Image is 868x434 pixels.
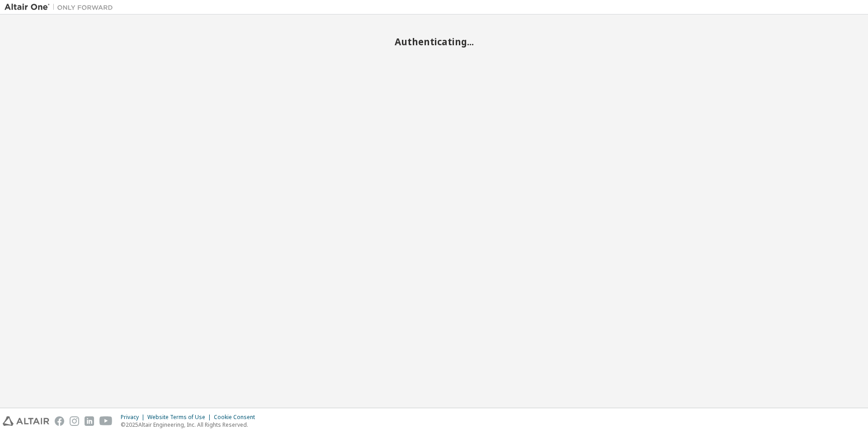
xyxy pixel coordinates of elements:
[121,414,147,421] div: Privacy
[55,416,64,426] img: facebook.svg
[121,421,260,429] p: © 2025 Altair Engineering, Inc. All Rights Reserved.
[147,414,214,421] div: Website Terms of Use
[99,416,113,426] img: youtube.svg
[214,414,260,421] div: Cookie Consent
[5,3,118,12] img: Altair One
[85,416,94,426] img: linkedin.svg
[3,416,49,426] img: altair_logo.svg
[70,416,79,426] img: instagram.svg
[5,36,863,48] h2: Authenticating...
